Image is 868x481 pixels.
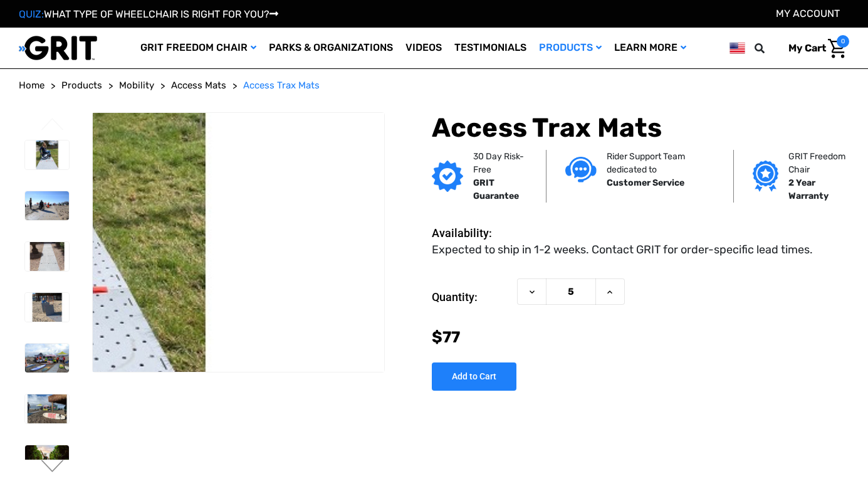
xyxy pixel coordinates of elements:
[828,39,846,58] img: Cart
[39,118,66,133] button: Go to slide 6 of 6
[61,78,102,93] a: Products
[25,293,69,322] img: Access Trax Mats
[473,177,519,201] strong: GRIT Guarantee
[243,78,320,93] a: Access Trax Mats
[119,78,154,93] a: Mobility
[729,40,745,56] img: us.png
[25,140,69,169] img: Access Trax Mats
[19,78,849,93] nav: Breadcrumb
[61,80,102,91] span: Products
[788,177,829,201] strong: 2 Year Warranty
[432,328,460,346] span: $77
[19,8,278,20] a: QUIZ:WHAT TYPE OF WHEELCHAIR IS RIGHT FOR YOU?
[607,150,714,176] p: Rider Support Team dedicated to
[243,80,320,91] span: Access Trax Mats
[19,8,44,20] span: QUIZ:
[399,28,448,68] a: Videos
[565,157,597,182] img: Customer service
[753,161,778,192] img: Grit freedom
[432,112,850,144] h1: Access Trax Mats
[171,80,226,91] span: Access Mats
[25,344,69,373] img: Access Trax Mats
[171,78,226,93] a: Access Mats
[779,35,849,61] a: Cart with 0 items
[608,28,693,68] a: Learn More
[134,28,263,68] a: GRIT Freedom Chair
[448,28,533,68] a: Testimonials
[607,177,684,188] strong: Customer Service
[533,28,608,68] a: Products
[432,161,463,192] img: GRIT Guarantee
[788,150,854,176] p: GRIT Freedom Chair
[837,35,849,48] span: 0
[19,80,44,91] span: Home
[19,78,44,93] a: Home
[760,35,779,61] input: Search
[263,28,399,68] a: Parks & Organizations
[432,241,813,258] dd: Expected to ship in 1-2 weeks. Contact GRIT for order-specific lead times.
[119,80,154,91] span: Mobility
[19,35,97,61] img: GRIT All-Terrain Wheelchair and Mobility Equipment
[788,42,826,54] span: My Cart
[432,278,511,316] label: Quantity:
[432,362,516,391] input: Add to Cart
[25,242,69,271] img: Access Trax Mats
[25,191,69,220] img: Access Trax Mats
[25,394,69,423] img: Access Trax Mats
[473,150,528,176] p: 30 Day Risk-Free
[432,225,511,241] dt: Availability:
[776,8,840,19] a: Account
[25,445,69,474] img: Access Trax Mats
[39,460,66,475] button: Go to slide 2 of 6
